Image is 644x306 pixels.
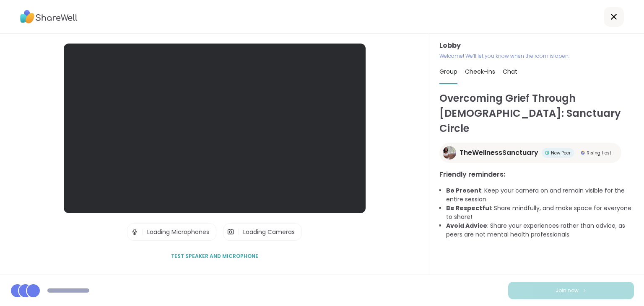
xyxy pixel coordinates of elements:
[171,252,258,260] span: Test speaker and microphone
[581,151,585,155] img: Rising Host
[446,221,487,230] b: Avoid Advice
[147,228,209,236] span: Loading Microphones
[446,186,634,204] li: : Keep your camera on and remain visible for the entire session.
[168,247,262,265] button: Test speaker and microphone
[446,186,481,195] b: Be Present
[439,91,634,136] h1: Overcoming Grief Through [DEMOGRAPHIC_DATA]: Sanctuary Circle
[238,224,240,240] span: |
[20,7,78,26] img: ShareWell Logo
[460,148,538,158] span: TheWellnessSanctuary
[142,224,144,240] span: |
[465,67,495,76] span: Check-ins
[545,151,549,155] img: New Peer
[439,143,621,163] a: TheWellnessSanctuaryTheWellnessSanctuaryNew PeerNew PeerRising HostRising Host
[443,146,456,159] img: TheWellnessSanctuary
[131,224,138,240] img: Microphone
[439,67,457,76] span: Group
[439,170,634,180] h3: Friendly reminders:
[243,228,295,236] span: Loading Cameras
[582,288,587,293] img: ShareWell Logomark
[587,150,611,156] span: Rising Host
[439,41,634,51] h3: Lobby
[556,287,579,294] span: Join now
[508,282,634,299] button: Join now
[227,224,234,240] img: Camera
[503,67,517,76] span: Chat
[446,204,491,212] b: Be Respectful
[439,52,634,60] p: Welcome! We’ll let you know when the room is open.
[446,204,634,221] li: : Share mindfully, and make space for everyone to share!
[551,150,571,156] span: New Peer
[446,221,634,239] li: : Share your experiences rather than advice, as peers are not mental health professionals.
